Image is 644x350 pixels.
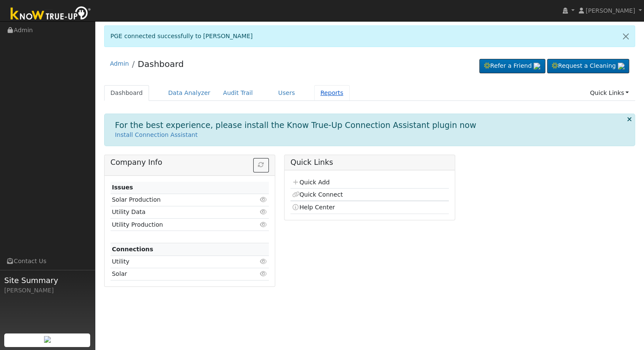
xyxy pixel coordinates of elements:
[617,26,635,47] a: Close
[4,275,91,286] span: Site Summary
[260,258,268,264] i: Click to view
[479,59,545,73] a: Refer a Friend
[583,85,635,101] a: Quick Links
[292,204,335,211] a: Help Center
[111,256,243,268] td: Utility
[6,5,95,24] img: Know True-Up
[104,25,636,47] div: PGE connected successfully to [PERSON_NAME]
[586,7,635,14] span: [PERSON_NAME]
[104,85,149,101] a: Dashboard
[217,85,259,101] a: Audit Trail
[4,286,91,295] div: [PERSON_NAME]
[292,179,329,186] a: Quick Add
[111,219,243,231] td: Utility Production
[533,63,540,69] img: retrieve
[272,85,301,101] a: Users
[162,85,217,101] a: Data Analyzer
[618,63,625,69] img: retrieve
[547,59,629,73] a: Request a Cleaning
[260,197,268,203] i: Click to view
[111,268,243,280] td: Solar
[260,222,268,228] i: Click to view
[260,209,268,215] i: Click to view
[115,131,198,138] a: Install Connection Assistant
[138,59,184,69] a: Dashboard
[112,184,133,191] strong: Issues
[115,120,476,130] h1: For the best experience, please install the Know True-Up Connection Assistant plugin now
[314,85,350,101] a: Reports
[290,158,449,167] h5: Quick Links
[112,246,153,253] strong: Connections
[260,271,268,277] i: Click to view
[111,194,243,206] td: Solar Production
[44,336,51,343] img: retrieve
[111,158,269,167] h5: Company Info
[292,191,343,198] a: Quick Connect
[111,206,243,218] td: Utility Data
[110,60,129,67] a: Admin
